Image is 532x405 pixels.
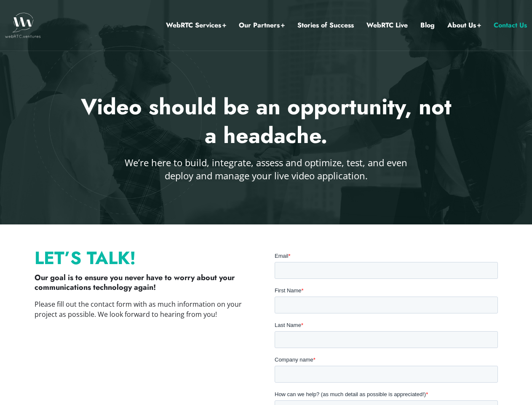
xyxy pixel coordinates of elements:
[5,13,41,38] img: WebRTC.ventures
[35,299,258,319] p: Please fill out the contact form with as much information on your project as possible. We look fo...
[366,20,408,31] a: WebRTC Live
[76,93,457,150] h2: Video should be an opportunity, not a headache.
[35,273,258,293] p: Our goal is to ensure you never have to worry about your communications technology again!
[494,20,527,31] a: Contact Us
[239,20,285,31] a: Our Partners
[166,20,226,31] a: WebRTC Services
[123,156,409,182] p: We’re here to build, integrate, assess and optimize, test, and even deploy and manage your live v...
[35,252,258,265] p: Let’s Talk!
[297,20,354,31] a: Stories of Success
[420,20,435,31] a: Blog
[447,20,481,31] a: About Us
